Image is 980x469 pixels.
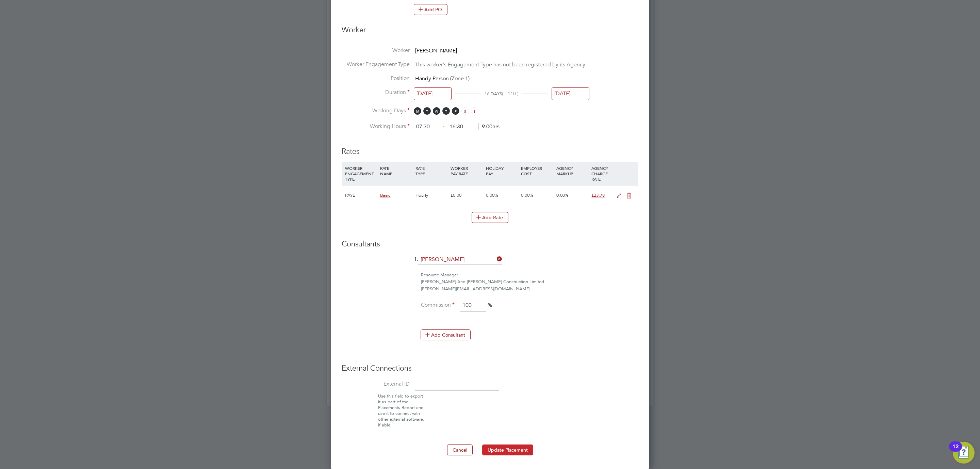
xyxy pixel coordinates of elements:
[421,302,455,309] label: Commission
[342,239,638,249] h3: Consultants
[342,123,410,130] label: Working Hours
[502,91,519,97] span: ( - 110 )
[421,286,638,293] div: [PERSON_NAME][EMAIL_ADDRESS][DOMAIN_NAME]
[414,107,421,115] span: M
[485,91,502,97] span: 16 DAYS
[380,192,390,198] span: Basic
[342,89,410,96] label: Duration
[433,107,440,115] span: W
[418,255,502,265] input: Search for...
[421,278,638,286] div: [PERSON_NAME] And [PERSON_NAME] Construction Limited
[421,329,471,340] button: Add Consultant
[415,61,586,68] span: This worker's Engagement Type has not been registered by its Agency.
[521,192,533,198] span: 0.00%
[452,107,459,115] span: F
[414,121,440,133] input: 08:00
[342,75,410,82] label: Position
[449,162,484,180] div: WORKER PAY RATE
[555,162,590,180] div: AGENCY MARKUP
[342,25,638,41] h3: Worker
[414,162,449,180] div: RATE TYPE
[519,162,554,180] div: EMPLOYER COST
[484,162,519,180] div: HOLIDAY PAY
[461,107,469,115] span: S
[423,107,431,115] span: T
[486,192,498,198] span: 0.00%
[378,162,413,180] div: RATE NAME
[414,87,452,100] input: Select one
[442,107,450,115] span: T
[590,162,613,185] div: AGENCY CHARGE RATE
[415,75,470,82] span: Handy Person (Zone 1)
[488,302,492,309] span: %
[449,185,484,205] div: £0.00
[471,107,478,115] span: S
[447,444,473,455] button: Cancel
[342,381,410,388] label: External ID
[478,123,500,130] span: 9.00hrs
[952,447,959,455] div: 12
[415,47,457,54] span: [PERSON_NAME]
[472,212,508,223] button: Add Rate
[342,255,638,272] li: 1.
[342,47,410,54] label: Worker
[441,123,446,130] span: ‐
[343,162,378,185] div: WORKER ENGAGEMENT TYPE
[591,192,605,198] span: £23.78
[556,192,569,198] span: 0.00%
[342,107,410,114] label: Working Days
[414,185,449,205] div: Hourly
[414,4,447,15] button: Add PO
[482,444,533,455] button: Update Placement
[342,61,410,68] label: Worker Engagement Type
[447,121,473,133] input: 17:00
[421,272,638,279] div: Resource Manager
[378,393,424,427] span: Use this field to export it as part of the Placements Report and use it to connect with other ext...
[953,442,975,464] button: Open Resource Center, 12 new notifications
[342,363,638,373] h3: External Connections
[552,87,589,100] input: Select one
[343,185,378,205] div: PAYE
[342,140,638,157] h3: Rates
